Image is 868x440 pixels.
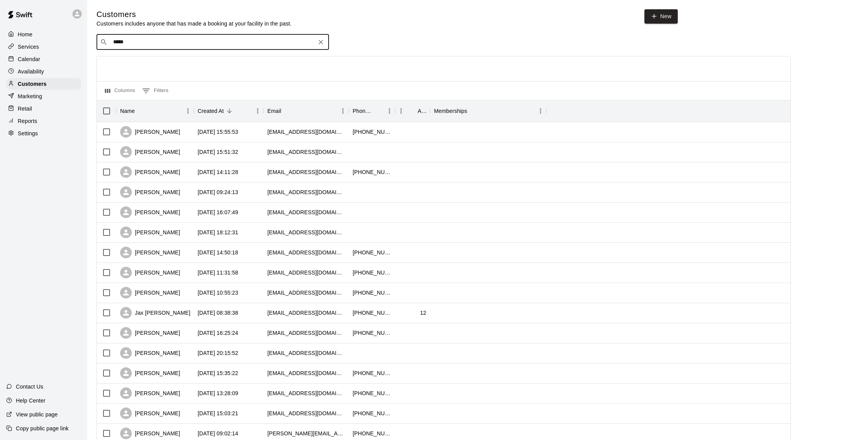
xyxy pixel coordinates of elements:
[6,66,81,77] a: Availability
[135,106,146,116] button: Sort
[6,29,81,40] a: Home
[353,249,391,256] div: +15613462383
[96,20,292,27] p: Customers includes anyone that has made a booking at your facility in the past.
[430,100,546,122] div: Memberships
[337,105,349,117] button: Menu
[353,409,391,417] div: +19544786751
[353,128,391,136] div: +15615660807
[267,168,345,176] div: dolphantim@yahoo.com
[418,100,426,122] div: Age
[267,309,345,317] div: shanetresch@gmail.com
[6,115,81,127] div: Reports
[120,267,180,278] div: [PERSON_NAME]
[120,307,190,319] div: Jax [PERSON_NAME]
[644,9,678,24] a: New
[198,369,238,377] div: 2025-08-07 15:35:22
[120,126,180,138] div: [PERSON_NAME]
[6,41,81,53] a: Services
[120,327,180,339] div: [PERSON_NAME]
[182,105,194,117] button: Menu
[407,106,418,116] button: Sort
[18,130,38,137] p: Settings
[18,68,44,75] p: Availability
[267,369,345,377] div: aduntz2019@gmail.com
[281,106,292,116] button: Sort
[120,206,180,218] div: [PERSON_NAME]
[198,389,238,397] div: 2025-08-05 13:28:09
[16,383,43,391] p: Contact Us
[353,329,391,337] div: +13476327497
[120,146,180,158] div: [PERSON_NAME]
[267,229,345,236] div: taralynn3032@gmail.com
[467,106,478,116] button: Sort
[349,100,395,122] div: Phone Number
[198,100,224,122] div: Created At
[18,43,39,51] p: Services
[18,31,33,38] p: Home
[267,100,281,122] div: Email
[6,53,81,65] a: Calendar
[194,100,263,122] div: Created At
[120,186,180,198] div: [PERSON_NAME]
[353,430,391,437] div: +18134512962
[198,208,238,216] div: 2025-08-13 16:07:49
[6,78,81,90] a: Customers
[120,347,180,359] div: [PERSON_NAME]
[267,389,345,397] div: courtneykrell@hotmail.com
[198,128,238,136] div: 2025-08-18 15:55:53
[96,9,292,20] h5: Customers
[18,55,40,63] p: Calendar
[267,409,345,417] div: poohbee87@aol.com
[267,349,345,357] div: countychief23@outlook.com
[6,90,81,102] a: Marketing
[140,85,170,97] button: Show filters
[198,329,238,337] div: 2025-08-09 16:25:24
[198,430,238,437] div: 2025-08-04 09:02:14
[198,269,238,276] div: 2025-08-11 11:31:58
[198,229,238,236] div: 2025-08-12 18:12:31
[267,430,345,437] div: kyle.stoker@gmail.com
[434,100,467,122] div: Memberships
[267,188,345,196] div: gustavovi10@hotmail.com
[16,425,69,432] p: Copy public page link
[18,117,37,125] p: Reports
[224,106,235,116] button: Sort
[198,289,238,297] div: 2025-08-11 10:55:23
[18,92,42,100] p: Marketing
[353,309,391,317] div: +15614009980
[353,100,373,122] div: Phone Number
[120,408,180,419] div: [PERSON_NAME]
[6,128,81,139] a: Settings
[18,105,32,113] p: Retail
[16,397,45,404] p: Help Center
[120,387,180,399] div: [PERSON_NAME]
[198,349,238,357] div: 2025-08-07 20:15:52
[198,409,238,417] div: 2025-08-04 15:03:21
[198,249,238,256] div: 2025-08-11 14:50:18
[120,227,180,238] div: [PERSON_NAME]
[535,105,546,117] button: Menu
[267,269,345,276] div: clzibbz@gmail.com
[96,34,329,50] div: Search customers by name or email
[18,80,46,88] p: Customers
[198,188,238,196] div: 2025-08-14 09:24:13
[420,309,426,317] div: 12
[6,103,81,114] a: Retail
[315,37,326,48] button: Clear
[263,100,349,122] div: Email
[395,105,407,117] button: Menu
[373,106,384,116] button: Sort
[267,289,345,297] div: ajdillman79@aol.com
[384,105,395,117] button: Menu
[267,148,345,156] div: rubtorres19@gmail.com
[252,105,263,117] button: Menu
[267,128,345,136] div: brooklyn1x@aol.com
[198,168,238,176] div: 2025-08-15 14:11:28
[120,166,180,178] div: [PERSON_NAME]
